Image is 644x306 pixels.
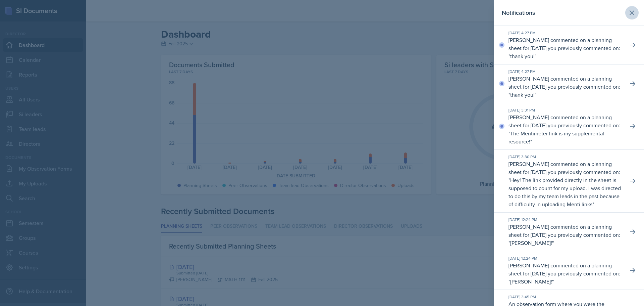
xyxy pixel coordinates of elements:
h2: Notifications [502,8,535,17]
p: [PERSON_NAME] commented on a planning sheet for [DATE] you previously commented on: " " [508,223,623,247]
p: Hey! The link provided directly in the sheet is supposed to count for my upload. I was directed t... [508,176,621,208]
p: [PERSON_NAME] commented on a planning sheet for [DATE] you previously commented on: " " [508,75,623,99]
p: [PERSON_NAME] commented on a planning sheet for [DATE] you previously commented on: " " [508,261,623,286]
p: [PERSON_NAME]! [510,239,552,247]
p: The Mentimeter link is my supplemental resource! [508,130,604,145]
div: [DATE] 12:24 PM [508,217,623,223]
p: thank you! [510,91,535,98]
div: [DATE] 3:30 PM [508,154,623,160]
div: [DATE] 3:31 PM [508,107,623,113]
p: thank you! [510,52,535,60]
div: [DATE] 4:27 PM [508,30,623,36]
p: [PERSON_NAME] commented on a planning sheet for [DATE] you previously commented on: " " [508,160,623,208]
div: [DATE] 4:27 PM [508,69,623,75]
div: [DATE] 3:45 PM [508,294,623,300]
p: [PERSON_NAME] commented on a planning sheet for [DATE] you previously commented on: " " [508,36,623,60]
div: [DATE] 12:24 PM [508,255,623,261]
p: [PERSON_NAME]! [510,278,552,285]
p: [PERSON_NAME] commented on a planning sheet for [DATE] you previously commented on: " " [508,113,623,145]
